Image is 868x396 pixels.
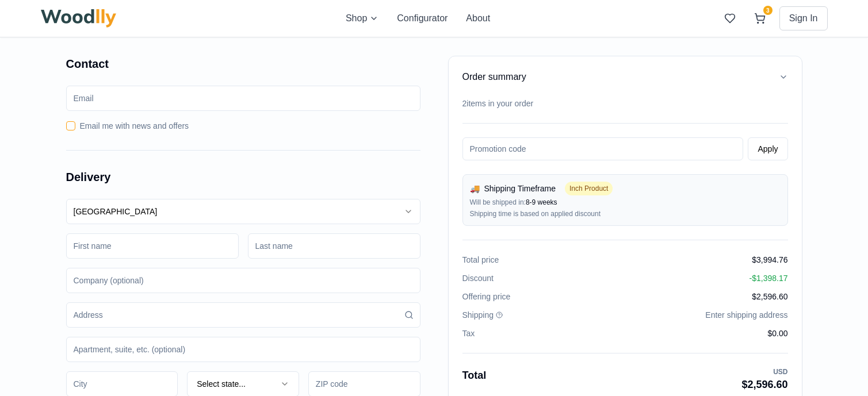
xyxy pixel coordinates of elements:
[470,209,781,218] div: Shipping time is based on applied discount
[484,183,556,194] span: Shipping Timeframe
[66,86,420,111] input: Email
[462,98,788,109] div: 2 items in your order
[462,272,494,284] span: Discount
[470,198,781,207] div: Will be shipped in:
[462,137,744,160] input: Promotion code
[470,183,480,194] span: 🚚
[66,56,420,72] h2: Contact
[763,6,773,15] span: 3
[705,309,787,321] span: Enter shipping address
[397,11,448,25] button: Configurator
[767,328,787,339] span: $0.00
[346,11,378,25] button: Shop
[66,302,420,328] input: Address
[462,254,499,266] span: Total price
[66,233,239,259] input: First name
[565,182,613,195] span: Inch Product
[462,309,494,321] span: Shipping
[462,328,475,339] span: Tax
[466,11,490,25] button: About
[752,291,787,302] span: $2,596.60
[752,254,787,266] span: $3,994.76
[779,6,828,30] button: Sign In
[750,8,770,29] button: 3
[462,367,487,393] span: Total
[80,120,189,132] label: Email me with news and offers
[526,198,557,206] span: 8-9 weeks
[66,169,420,185] h2: Delivery
[66,268,420,293] input: Company (optional)
[462,291,511,302] span: Offering price
[248,233,420,259] input: Last name
[748,137,787,160] button: Apply
[750,272,788,284] span: - $1,398.17
[41,9,117,28] img: Woodlly
[741,376,787,393] div: $2,596.60
[66,337,420,362] input: Apartment, suite, etc. (optional)
[462,70,526,84] h3: Order summary
[741,367,787,376] div: USD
